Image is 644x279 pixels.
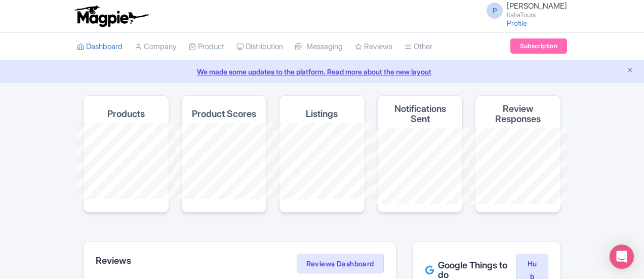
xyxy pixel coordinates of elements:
img: logo-ab69f6fb50320c5b225c76a69d11143b.png [72,5,150,27]
h4: Listings [306,109,338,119]
h2: Reviews [96,256,131,266]
a: P [PERSON_NAME] ItaliaTours [480,2,567,18]
h4: Notifications Sent [386,104,455,124]
button: Close announcement [626,65,634,77]
h4: Products [107,109,145,119]
span: [PERSON_NAME] [507,1,567,11]
a: Subscription [510,38,567,54]
a: Reviews Dashboard [297,254,384,274]
a: Profile [507,19,527,27]
div: Open Intercom Messenger [610,245,634,269]
a: Other [405,33,432,61]
a: Distribution [236,33,283,61]
h4: Product Scores [192,109,256,119]
a: Reviews [355,33,392,61]
span: P [487,3,503,19]
a: Messaging [295,33,343,61]
a: We made some updates to the platform. Read more about the new layout [6,66,638,77]
a: Company [135,33,177,61]
a: Dashboard [77,33,123,61]
small: ItaliaTours [507,12,567,18]
a: Product [189,33,224,61]
h4: Review Responses [484,104,552,124]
